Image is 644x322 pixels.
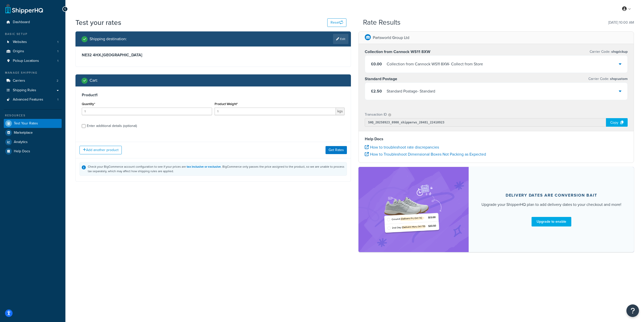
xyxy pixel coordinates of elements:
span: Carriers [13,79,25,83]
span: 1 [57,40,58,44]
p: Transaction ID [365,111,387,118]
span: Websites [13,40,27,44]
h4: Help Docs [365,136,628,142]
li: Pickup Locations [4,56,62,66]
span: Help Docs [14,149,30,154]
span: Shipping Rules [13,88,36,93]
div: Basic Setup [4,32,62,36]
span: 1 [57,98,58,102]
span: kgs [336,108,345,115]
h3: Standard Postage [365,76,397,81]
h1: Test your rates [75,18,121,27]
h3: Product 1 [82,93,345,98]
h2: Cart : [90,78,98,83]
label: Quantity* [82,102,95,106]
p: Partsworld Group Ltd [373,34,409,41]
div: Check your BigCommerce account configuration to see if your prices are . BigCommerce only passes ... [88,164,345,173]
a: Advanced Features1 [4,95,62,104]
span: shqpickup [610,49,628,54]
h3: Collection from Cannock WS11 8XW [365,49,430,54]
button: Add another product [79,146,122,154]
a: Carriers2 [4,76,62,85]
h2: Shipping destination : [90,37,127,41]
span: Advanced Features [13,98,43,102]
a: Help Docs [4,147,62,156]
label: Product Weight* [215,102,238,106]
li: Websites [4,37,62,47]
div: Upgrade your ShipperHQ plan to add delivery dates to your checkout and more! [481,202,621,208]
div: Standard Postage - Standard [387,88,435,95]
li: Carriers [4,76,62,85]
div: Resources [4,113,62,118]
span: 2 [57,79,58,83]
img: feature-image-bc-ddt-29f5f3347fd16b343e3944f0693b5c204e21c40c489948f4415d4740862b0302.png [382,174,445,245]
a: Dashboard [4,18,62,27]
p: Carrier Code: [588,75,628,82]
span: shqcustom [609,76,628,81]
a: Upgrade to enable [532,217,571,226]
input: 0 [82,108,212,115]
span: Dashboard [13,20,30,24]
a: Marketplace [4,128,62,137]
a: tax inclusive or exclusive [187,164,221,169]
a: Shipping Rules [4,86,62,95]
div: Delivery dates are conversion bait [506,193,597,198]
input: 0.00 [215,108,336,115]
a: Edit [333,34,348,44]
input: Enter additional details (optional) [82,124,86,128]
span: £2.50 [371,88,382,94]
div: Manage Shipping [4,71,62,75]
span: 1 [57,59,58,63]
div: Collection from Cannock WS11 8XW - Collect from Store [387,61,483,68]
span: Marketplace [14,131,33,135]
span: Origins [13,49,24,54]
div: Enter additional details (optional) [87,122,137,129]
p: Carrier Code: [590,48,628,55]
a: How to troubleshoot rate discrepancies [365,144,439,150]
span: Pickup Locations [13,59,39,63]
h3: NE32 4HX , [GEOGRAPHIC_DATA] [82,53,345,58]
h2: Rate Results [363,19,400,26]
li: Advanced Features [4,95,62,104]
button: Reset [327,18,346,27]
a: Websites1 [4,37,62,47]
span: 1 [57,49,58,54]
span: £0.00 [371,61,382,67]
a: Test Your Rates [4,119,62,128]
a: Origins1 [4,47,62,56]
div: Copy [606,118,628,127]
button: Get Rates [326,146,347,154]
a: Analytics [4,137,62,147]
a: How to Troubleshoot Dimensional Boxes Not Packing as Expected [365,151,486,157]
span: Analytics [14,140,28,144]
span: Test Your Rates [14,121,38,126]
li: Origins [4,47,62,56]
p: [DATE] 10:00 AM [608,19,634,26]
button: Open Resource Center [626,304,639,317]
a: Pickup Locations1 [4,56,62,66]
